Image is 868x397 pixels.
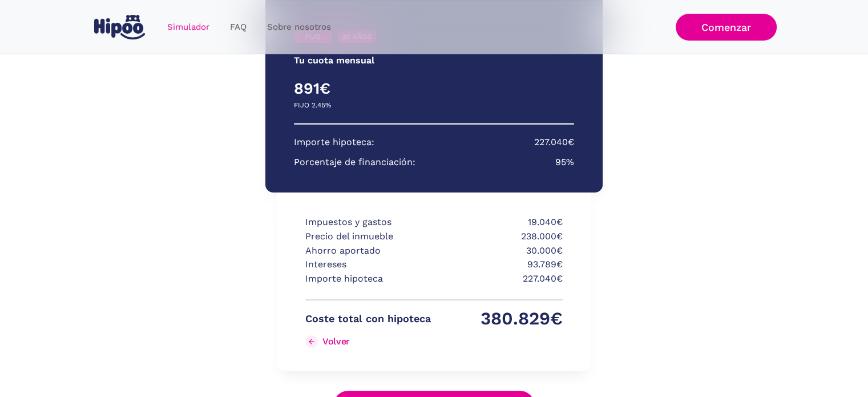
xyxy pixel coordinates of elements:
[305,332,431,351] a: Volver
[437,272,563,286] p: 227.040€
[534,135,574,150] p: 227.040€
[555,155,574,170] p: 95%
[294,155,415,170] p: Porcentaje de financiación:
[676,14,777,41] a: Comenzar
[220,16,257,38] a: FAQ
[305,230,431,244] p: Precio del inmueble
[437,230,563,244] p: 238.000€
[437,312,563,326] p: 380.829€
[257,16,341,38] a: Sobre nosotros
[437,258,563,272] p: 93.789€
[305,272,431,286] p: Importe hipoteca
[437,215,563,230] p: 19.040€
[437,244,563,258] p: 30.000€
[294,98,331,113] p: FIJO 2.45%
[294,79,434,98] h4: 891€
[294,54,374,68] p: Tu cuota mensual
[305,215,431,230] p: Impuestos y gastos
[305,312,431,326] p: Coste total con hipoteca
[92,10,148,44] a: home
[157,16,220,38] a: Simulador
[322,336,350,347] div: Volver
[305,244,431,258] p: Ahorro aportado
[305,258,431,272] p: Intereses
[294,135,374,150] p: Importe hipoteca:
